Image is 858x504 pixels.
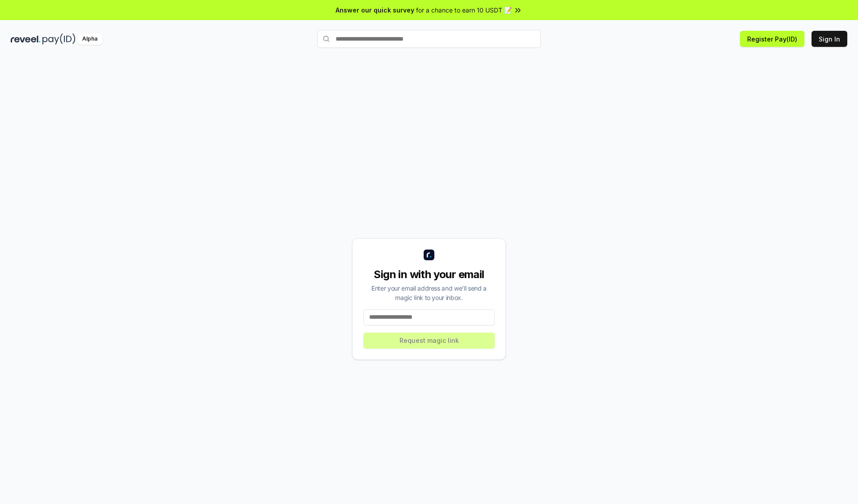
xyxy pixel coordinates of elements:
div: Alpha [77,33,102,45]
button: Register Pay(ID) [740,31,804,47]
span: Answer our quick survey [336,5,414,15]
img: pay_id [42,33,76,45]
img: logo_small [424,250,434,260]
img: reveel_dark [11,33,41,45]
div: Enter your email address and we’ll send a magic link to your inbox. [363,283,495,302]
span: for a chance to earn 10 USDT 📝 [416,5,512,15]
div: Sign in with your email [363,267,495,282]
button: Sign In [812,31,847,47]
